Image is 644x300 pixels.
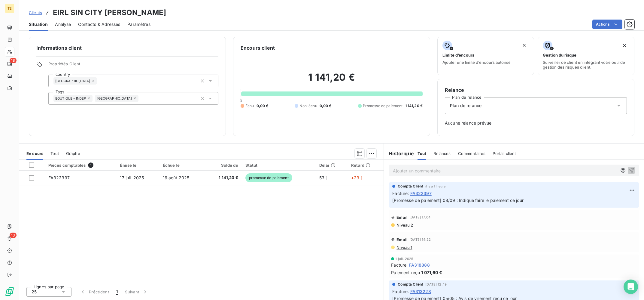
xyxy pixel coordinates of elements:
[299,103,317,109] span: Non-échu
[55,97,86,100] span: BOUTIQUE - INDEP
[433,151,451,156] span: Relances
[55,79,90,83] span: [GEOGRAPHIC_DATA]
[543,60,629,70] span: Surveiller ce client en intégrant votre outil de gestion des risques client.
[418,151,427,156] span: Tout
[409,238,431,241] span: [DATE] 14:22
[163,175,190,180] span: 16 août 2025
[442,53,474,57] span: Limite d’encours
[445,86,627,94] h6: Relance
[445,120,627,126] span: Aucune relance prévue
[97,78,102,84] input: Ajouter une valeur
[76,286,113,298] button: Précédent
[398,184,423,189] span: Compta Client
[398,282,423,287] span: Compta Client
[351,163,380,168] div: Retard
[113,286,121,298] button: 1
[396,215,408,220] span: Email
[116,289,118,295] span: 1
[493,151,516,156] span: Portail client
[29,10,42,16] a: Clients
[624,280,638,294] div: Open Intercom Messenger
[5,287,14,296] img: Logo LeanPay
[48,162,113,168] div: Pièces comptables
[53,7,166,18] h3: EIRL SIN CITY [PERSON_NAME]
[421,269,442,276] span: 1 071,60 €
[245,163,312,168] div: Statut
[538,37,634,75] button: Gestion du risqueSurveiller ce client en intégrant votre outil de gestion des risques client.
[391,262,408,268] span: Facture :
[257,103,269,109] span: 0,00 €
[405,103,423,109] span: 1 141,20 €
[55,21,71,27] span: Analyse
[120,175,144,180] span: 17 juil. 2025
[240,98,242,103] span: 0
[391,269,420,276] span: Paiement reçu
[48,61,218,70] span: Propriétés Client
[88,162,93,168] span: 1
[351,175,362,180] span: +23 j
[245,173,292,182] span: promesse de paiement
[425,184,445,188] span: il y a 1 heure
[410,288,431,295] span: FA313228
[209,175,238,181] span: 1 141,20 €
[363,103,403,109] span: Promesse de paiement
[138,96,143,101] input: Ajouter une valeur
[437,37,534,75] button: Limite d’encoursAjouter une limite d’encours autorisé
[36,44,218,51] h6: Informations client
[120,163,155,168] div: Émise le
[209,163,238,168] div: Solde dû
[48,175,70,180] span: FA322397
[396,237,408,242] span: Email
[163,163,202,168] div: Échue le
[442,60,511,65] span: Ajouter une limite d’encours autorisé
[66,151,80,156] span: Graphe
[29,21,48,27] span: Situation
[29,10,42,15] span: Clients
[409,215,430,219] span: [DATE] 17:04
[127,21,150,27] span: Paramètres
[319,175,327,180] span: 53 j
[26,151,43,156] span: En cours
[10,233,17,238] span: 13
[392,288,409,295] span: Facture :
[543,53,576,57] span: Gestion du risque
[319,163,344,168] div: Délai
[458,151,486,156] span: Commentaires
[409,262,430,268] span: FA318888
[410,190,432,196] span: FA322397
[392,190,409,196] span: Facture :
[395,257,413,261] span: 1 juil. 2025
[396,245,412,250] span: Niveau 1
[32,289,37,295] span: 25
[245,103,254,109] span: Échu
[396,223,413,227] span: Niveau 2
[50,151,59,156] span: Tout
[121,286,152,298] button: Suivant
[10,58,17,63] span: 18
[241,44,275,51] h6: Encours client
[450,103,481,109] span: Plan de relance
[5,4,14,13] div: TE
[320,103,332,109] span: 0,00 €
[241,71,423,89] h2: 1 141,20 €
[78,21,120,27] span: Contacts & Adresses
[97,97,132,100] span: [GEOGRAPHIC_DATA]
[392,198,524,203] span: [Promesse de paiement] 08/09 : Indique faire le paiement ce jour
[384,150,414,157] h6: Historique
[592,20,622,29] button: Actions
[425,283,447,286] span: [DATE] 12:49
